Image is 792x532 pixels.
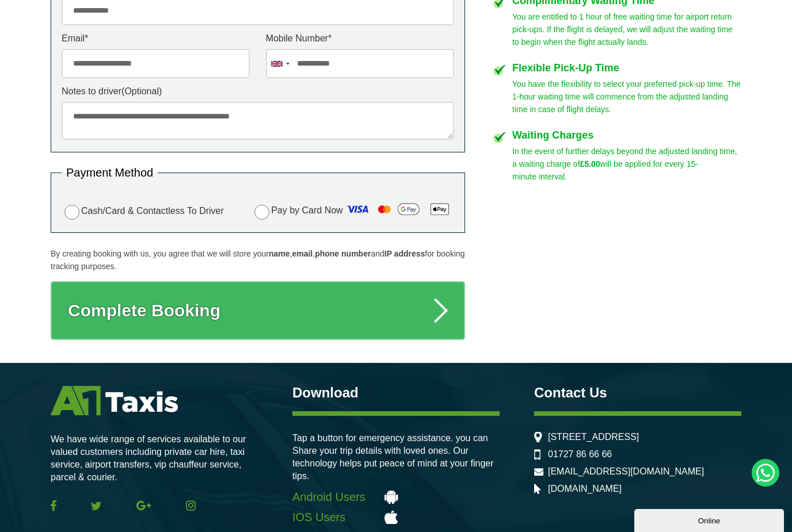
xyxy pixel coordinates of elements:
[51,386,178,415] img: A1 Taxis St Albans
[512,145,741,183] p: In the event of further delays beyond the adjusted landing time, a waiting charge of will be appl...
[62,203,224,220] label: Cash/Card & Contactless To Driver
[512,10,741,48] p: You are entitled to 1 hour of free waiting time for airport return pick-ups. If the flight is del...
[51,247,465,273] p: By creating booking with us, you agree that we will store your , , and for booking tracking purpo...
[292,249,313,258] strong: email
[51,281,465,340] button: Complete Booking
[292,491,500,504] a: Android Users
[292,432,500,483] p: Tap a button for emergency assistance. you can Share your trip details with loved ones. Our techn...
[269,249,290,258] strong: name
[266,34,454,43] label: Mobile Number
[512,63,741,73] h4: Flexible Pick-Up Time
[512,130,741,140] h4: Waiting Charges
[186,500,196,511] img: Instagram
[512,78,741,116] p: You have the flexibility to select your preferred pick-up time. The 1-hour waiting time will comm...
[580,159,600,169] strong: £5.00
[91,502,101,510] img: Twitter
[292,386,500,400] h3: Download
[136,500,151,511] img: Google Plus
[634,507,786,532] iframe: chat widget
[252,200,454,222] label: Pay by Card Now
[51,433,258,484] p: We have wide range of services available to our valued customers including private car hire, taxi...
[315,249,371,258] strong: phone number
[62,34,250,43] label: Email
[62,167,158,178] legend: Payment Method
[534,432,741,442] li: [STREET_ADDRESS]
[292,511,500,524] a: IOS Users
[534,386,741,400] h3: Contact Us
[64,205,79,220] input: Cash/Card & Contactless To Driver
[548,466,704,477] a: [EMAIL_ADDRESS][DOMAIN_NAME]
[121,86,162,96] span: (Optional)
[266,49,293,78] div: United Kingdom: +44
[62,87,454,96] label: Notes to driver
[51,500,56,511] img: Facebook
[254,205,269,220] input: Pay by Card Now
[548,449,612,460] a: 01727 86 66 66
[384,249,425,258] strong: IP address
[548,484,622,494] a: [DOMAIN_NAME]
